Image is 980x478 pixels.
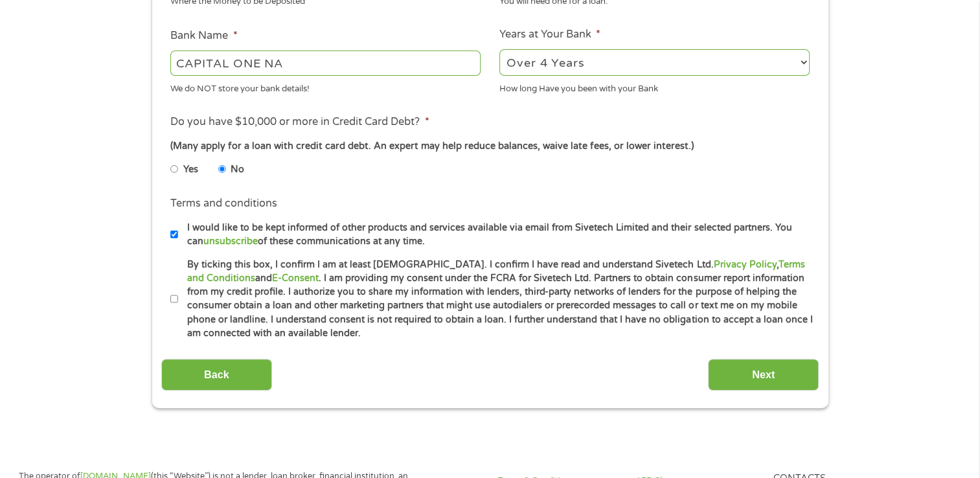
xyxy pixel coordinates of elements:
div: How long Have you been with your Bank [499,78,810,95]
div: (Many apply for a loan with credit card debt. An expert may help reduce balances, waive late fees... [170,139,809,154]
a: Privacy Policy [713,259,776,270]
label: By ticking this box, I confirm I am at least [DEMOGRAPHIC_DATA]. I confirm I have read and unders... [178,258,814,341]
a: Terms and Conditions [187,259,804,284]
a: E-Consent [272,273,319,284]
label: I would like to be kept informed of other products and services available via email from Sivetech... [178,221,814,249]
input: Back [161,359,272,391]
input: Next [708,359,819,391]
label: Yes [183,163,198,177]
label: No [231,163,244,177]
label: Terms and conditions [170,197,277,211]
label: Do you have $10,000 or more in Credit Card Debt? [170,115,429,129]
label: Bank Name [170,29,237,43]
div: We do NOT store your bank details! [170,78,481,95]
label: Years at Your Bank [499,28,600,41]
a: unsubscribe [203,236,258,247]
